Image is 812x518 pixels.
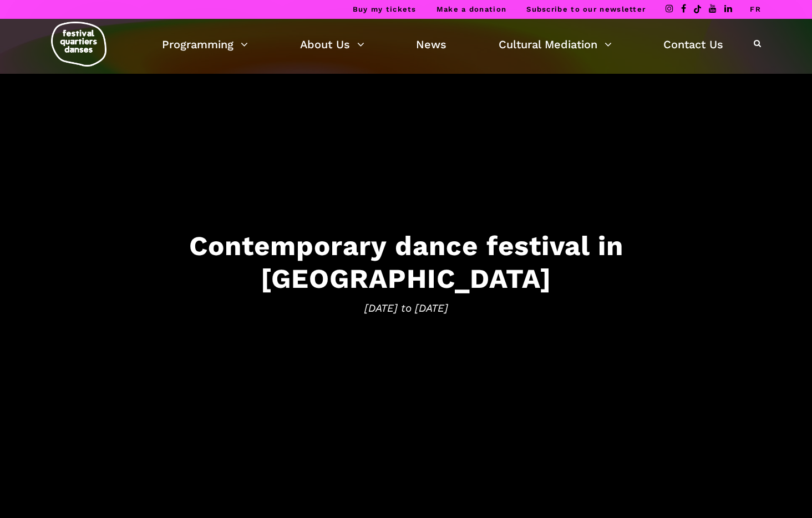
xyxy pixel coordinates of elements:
[62,300,750,317] span: [DATE] to [DATE]
[750,5,761,13] a: FR
[526,5,646,13] a: Subscribe to our newsletter
[353,5,417,13] a: Buy my tickets
[416,35,446,54] a: News
[437,5,507,13] a: Make a donation
[162,35,248,54] a: Programming
[62,229,750,294] h3: Contemporary dance festival in [GEOGRAPHIC_DATA]
[663,35,723,54] a: Contact Us
[51,22,106,67] img: logo-fqd-med
[499,35,612,54] a: Cultural Mediation
[300,35,364,54] a: About Us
